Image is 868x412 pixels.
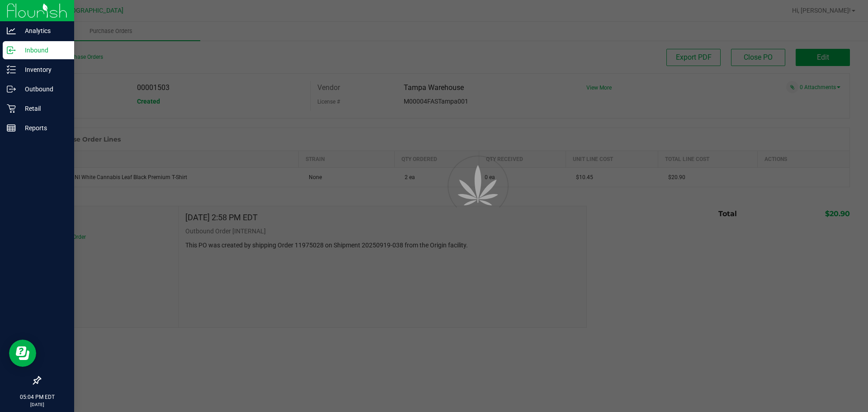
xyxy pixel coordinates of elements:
inline-svg: Outbound [7,85,16,94]
p: Retail [16,103,70,114]
p: Analytics [16,25,70,36]
iframe: Resource center [9,340,36,367]
p: Inventory [16,64,70,75]
p: Inbound [16,45,70,56]
p: 05:04 PM EDT [4,393,70,401]
inline-svg: Analytics [7,26,16,35]
p: Outbound [16,84,70,95]
inline-svg: Retail [7,104,16,113]
inline-svg: Reports [7,123,16,133]
inline-svg: Inventory [7,65,16,74]
inline-svg: Inbound [7,46,16,55]
p: [DATE] [4,401,70,408]
p: Reports [16,123,70,133]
